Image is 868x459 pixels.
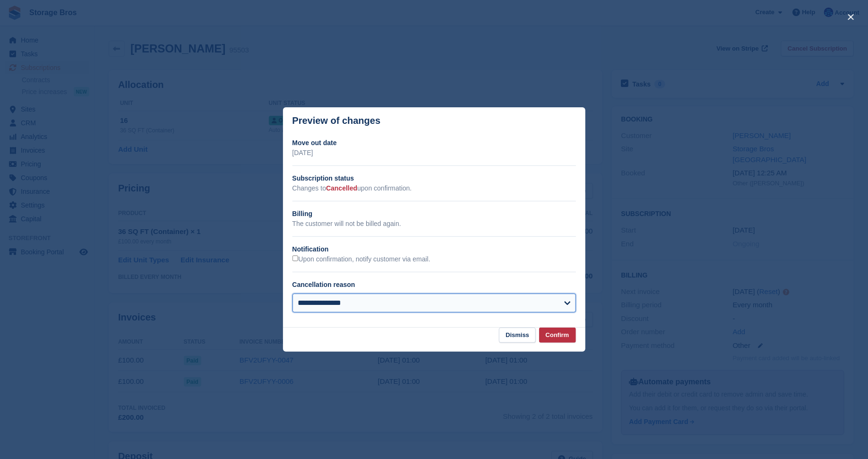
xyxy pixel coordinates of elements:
[326,184,357,192] span: Cancelled
[292,138,576,148] h2: Move out date
[292,281,355,288] label: Cancellation reason
[292,255,430,264] label: Upon confirmation, notify customer via email.
[843,9,859,25] button: close
[292,148,576,158] p: [DATE]
[292,244,576,254] h2: Notification
[292,209,576,219] h2: Billing
[292,115,381,126] p: Preview of changes
[292,183,576,193] p: Changes to upon confirmation.
[539,328,576,343] button: Confirm
[292,219,576,229] p: The customer will not be billed again.
[292,255,299,261] input: Upon confirmation, notify customer via email.
[499,328,536,343] button: Dismiss
[292,173,576,183] h2: Subscription status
